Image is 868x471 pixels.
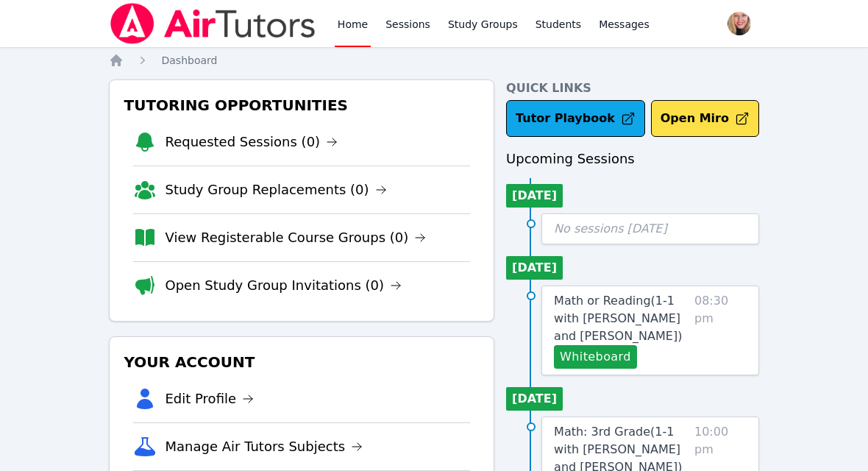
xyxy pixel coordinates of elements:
[166,389,255,409] a: Edit Profile
[121,92,483,118] h3: Tutoring Opportunities
[554,292,689,345] a: Math or Reading(1-1 with [PERSON_NAME] and [PERSON_NAME])
[166,436,363,457] a: Manage Air Tutors Subjects
[166,180,387,200] a: Study Group Replacements (0)
[166,227,427,248] a: View Registerable Course Groups (0)
[599,17,650,32] span: Messages
[506,256,563,280] li: [DATE]
[506,184,563,208] li: [DATE]
[121,349,483,375] h3: Your Account
[506,387,563,411] li: [DATE]
[166,132,338,152] a: Requested Sessions (0)
[506,100,645,137] a: Tutor Playbook
[554,345,637,369] button: Whiteboard
[109,3,317,44] img: Air Tutors
[162,53,218,68] a: Dashboard
[554,222,667,235] span: No sessions [DATE]
[506,79,759,97] h4: Quick Links
[554,294,682,343] span: Math or Reading ( 1-1 with [PERSON_NAME] and [PERSON_NAME] )
[166,275,402,296] a: Open Study Group Invitations (0)
[162,54,218,66] span: Dashboard
[694,292,747,369] span: 08:30 pm
[506,149,759,169] h3: Upcoming Sessions
[109,53,760,68] nav: Breadcrumb
[651,100,759,137] button: Open Miro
